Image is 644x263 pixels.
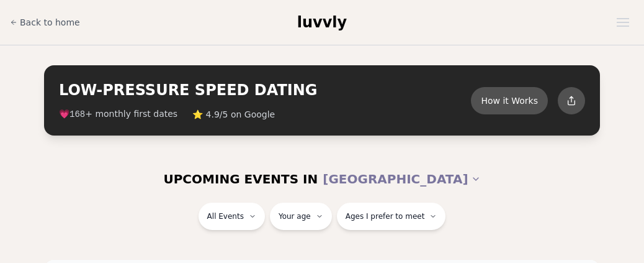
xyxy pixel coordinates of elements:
[69,109,85,119] span: 168
[279,211,311,221] span: Your age
[346,211,425,221] span: Ages I prefer to meet
[163,170,318,188] span: UPCOMING EVENTS IN
[20,16,80,29] span: Back to home
[59,108,177,121] span: 💗 + monthly first dates
[10,10,80,35] a: Back to home
[270,203,332,230] button: Your age
[471,87,548,114] button: How it Works
[192,108,275,121] span: ⭐ 4.9/5 on Google
[612,13,634,32] button: Open menu
[297,12,347,32] a: luvvly
[199,203,265,230] button: All Events
[323,165,480,193] button: [GEOGRAPHIC_DATA]
[207,211,244,221] span: All Events
[337,203,446,230] button: Ages I prefer to meet
[59,80,471,100] h2: LOW-PRESSURE SPEED DATING
[297,14,347,31] span: luvvly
